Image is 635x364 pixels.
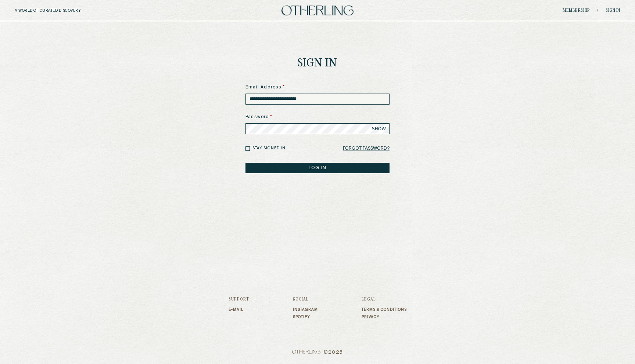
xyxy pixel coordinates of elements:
a: Sign in [606,8,620,13]
a: Terms & Conditions [362,307,407,312]
label: Stay signed in [252,146,286,151]
h3: Social [293,297,318,302]
label: Password [245,114,390,120]
label: Email Address [245,84,390,91]
span: © 2025 [229,350,407,356]
h3: Legal [362,297,407,302]
a: Instagram [293,307,318,312]
span: / [597,8,598,13]
h1: Sign In [298,58,337,69]
span: SHOW [372,126,386,132]
a: Privacy [362,315,407,319]
h5: A WORLD OF CURATED DISCOVERY. [15,8,114,13]
a: Spotify [293,315,318,319]
a: Forgot Password? [343,143,390,154]
button: LOG IN [245,163,390,173]
a: Membership [563,8,590,13]
a: E-mail [229,307,249,312]
img: logo [281,6,354,15]
h3: Support [229,297,249,302]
